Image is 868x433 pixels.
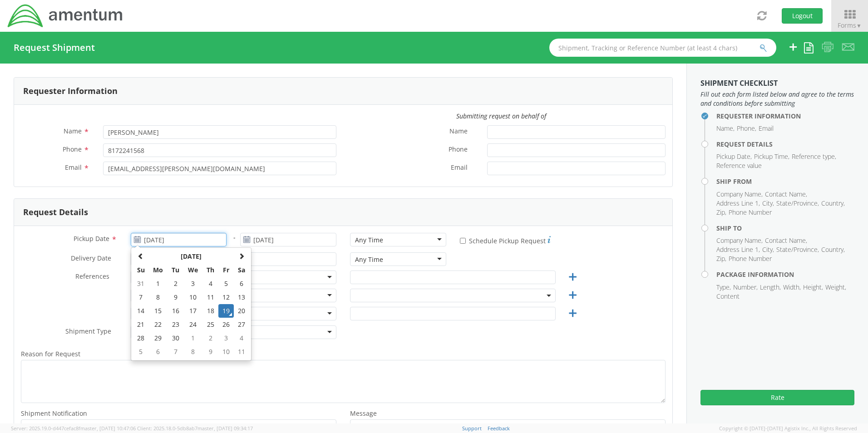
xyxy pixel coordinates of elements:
[149,304,168,318] td: 15
[149,250,234,263] th: Select Month
[460,235,551,246] label: Schedule Pickup Request
[202,290,218,304] td: 11
[133,277,149,290] td: 31
[716,292,740,301] li: Content
[782,8,823,24] button: Logout
[202,263,218,277] th: Th
[488,425,510,432] a: Feedback
[74,234,109,243] span: Pickup Date
[183,331,202,345] td: 1
[716,124,735,133] li: Name
[183,290,202,304] td: 10
[149,263,168,277] th: Mo
[821,199,845,208] li: Country
[733,283,758,292] li: Number
[776,245,819,254] li: State/Province
[716,271,854,278] h4: Package Information
[700,90,854,108] span: Fill out each form listed below and agree to the terms and conditions before submitting
[168,318,183,331] td: 23
[234,290,249,304] td: 13
[133,263,149,277] th: Su
[202,277,218,290] td: 4
[168,304,183,318] td: 16
[716,190,763,199] li: Company Name
[183,263,202,277] th: We
[202,318,218,331] td: 25
[71,254,111,264] span: Delivery Date
[838,21,862,30] span: Forms
[149,331,168,345] td: 29
[716,208,726,217] li: Zip
[765,190,807,199] li: Contact Name
[7,3,124,29] img: dyn-intl-logo-049831509241104b2a82.png
[716,178,854,185] h4: Ship From
[218,304,234,318] td: 19
[21,349,80,358] span: Reason for Request
[133,331,149,345] td: 28
[218,263,234,277] th: Fr
[197,425,253,432] span: master, [DATE] 09:34:17
[355,255,383,264] div: Any Time
[776,199,819,208] li: State/Province
[350,409,377,418] span: Message
[149,318,168,331] td: 22
[168,277,183,290] td: 2
[168,263,183,277] th: Tu
[234,263,249,277] th: Sa
[716,141,854,148] h4: Request Details
[856,22,862,30] span: ▼
[765,236,807,245] li: Contact Name
[729,208,772,217] li: Phone Number
[133,345,149,359] td: 5
[218,318,234,331] td: 26
[75,272,109,280] span: References
[133,290,149,304] td: 7
[234,345,249,359] td: 11
[11,425,136,432] span: Server: 2025.19.0-d447cefac8f
[138,253,144,259] span: Previous Month
[149,290,168,304] td: 8
[549,39,776,57] input: Shipment, Tracking or Reference Number (at least 4 chars)
[716,254,726,263] li: Zip
[462,425,482,432] a: Support
[716,199,760,208] li: Address Line 1
[700,79,854,88] h3: Shipment Checklist
[133,318,149,331] td: 21
[737,124,756,133] li: Phone
[460,238,466,244] input: Schedule Pickup Request
[65,163,82,172] span: Email
[23,87,118,96] h3: Requester Information
[754,152,789,161] li: Pickup Time
[64,127,82,135] span: Name
[183,318,202,331] td: 24
[716,245,760,254] li: Address Line 1
[825,283,846,292] li: Weight
[716,152,752,161] li: Pickup Date
[14,43,95,53] h4: Request Shipment
[183,345,202,359] td: 8
[700,390,854,405] button: Rate
[716,161,762,170] li: Reference value
[716,283,731,292] li: Type
[234,277,249,290] td: 6
[202,331,218,345] td: 2
[80,425,136,432] span: master, [DATE] 10:47:06
[202,345,218,359] td: 9
[760,283,781,292] li: Length
[137,425,253,432] span: Client: 2025.18.0-5db8ab7
[218,277,234,290] td: 5
[218,345,234,359] td: 10
[183,277,202,290] td: 3
[716,225,854,231] h4: Ship To
[183,304,202,318] td: 17
[759,124,774,133] li: Email
[149,345,168,359] td: 6
[762,245,774,254] li: City
[218,331,234,345] td: 3
[65,327,111,337] span: Shipment Type
[168,331,183,345] td: 30
[792,152,836,161] li: Reference type
[202,304,218,318] td: 18
[716,113,854,119] h4: Requester Information
[23,208,88,217] h3: Request Details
